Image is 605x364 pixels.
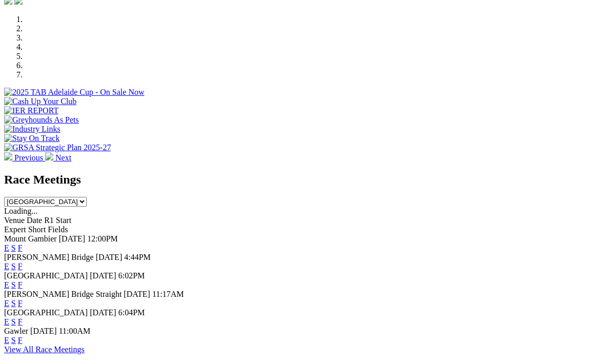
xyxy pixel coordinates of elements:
span: 6:04PM [118,308,145,317]
a: Previous [4,153,45,162]
img: GRSA Strategic Plan 2025-27 [4,143,111,152]
span: 6:02PM [118,271,145,280]
span: [DATE] [96,253,123,261]
img: Industry Links [4,125,60,134]
span: [DATE] [59,234,86,243]
img: 2025 TAB Adelaide Cup - On Sale Now [4,88,145,97]
span: Previous [14,153,43,162]
img: chevron-right-pager-white.svg [45,152,53,160]
a: F [18,299,23,308]
span: Fields [48,225,68,234]
h2: Race Meetings [4,173,601,187]
a: E [4,336,9,345]
img: chevron-left-pager-white.svg [4,152,12,160]
img: IER REPORT [4,106,58,115]
a: S [11,317,16,326]
span: Mount Gambier [4,234,57,243]
span: [DATE] [90,308,116,317]
span: 11:17AM [152,290,184,298]
a: S [11,299,16,308]
span: Venue [4,216,25,225]
a: F [18,317,23,326]
a: E [4,262,9,271]
img: Cash Up Your Club [4,97,76,106]
span: [GEOGRAPHIC_DATA] [4,271,88,280]
span: [PERSON_NAME] Bridge [4,253,94,261]
span: 4:44PM [124,253,151,261]
span: Gawler [4,327,28,335]
span: [DATE] [30,327,57,335]
span: Expert [4,225,26,234]
a: F [18,280,23,289]
span: [DATE] [124,290,150,298]
span: [DATE] [90,271,116,280]
a: E [4,280,9,289]
img: Stay On Track [4,134,59,143]
a: S [11,262,16,271]
span: [GEOGRAPHIC_DATA] [4,308,88,317]
span: 11:00AM [59,327,91,335]
a: S [11,280,16,289]
span: Date [27,216,42,225]
span: Next [55,153,71,162]
a: E [4,244,9,252]
a: Next [45,153,71,162]
span: Short [28,225,46,234]
span: [PERSON_NAME] Bridge Straight [4,290,122,298]
a: E [4,317,9,326]
a: F [18,262,23,271]
span: 12:00PM [87,234,118,243]
a: F [18,336,23,345]
a: S [11,244,16,252]
a: S [11,336,16,345]
img: Greyhounds As Pets [4,115,79,125]
a: E [4,299,9,308]
a: View All Race Meetings [4,345,85,354]
a: F [18,244,23,252]
span: Loading... [4,207,37,215]
span: R1 Start [44,216,71,225]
